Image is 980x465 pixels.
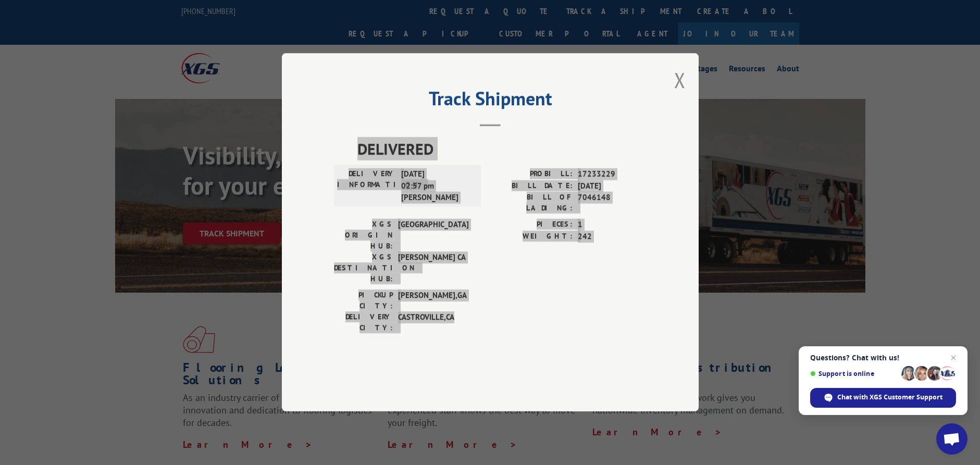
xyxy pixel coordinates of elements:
label: PROBILL: [490,169,573,181]
div: Chat with XGS Customer Support [810,388,956,408]
label: BILL OF LADING: [490,192,573,214]
h2: Track Shipment [334,91,647,111]
span: [GEOGRAPHIC_DATA] [398,219,468,252]
div: Open chat [936,423,967,455]
label: PICKUP CITY: [334,290,393,312]
span: 17233229 [578,169,647,181]
span: [DATE] 02:57 pm [PERSON_NAME] [401,169,472,204]
label: DELIVERY INFORMATION: [337,169,396,204]
span: [PERSON_NAME] , GA [398,290,468,312]
span: Support is online [810,370,898,378]
label: BILL DATE: [490,180,573,192]
span: [DATE] [578,180,647,192]
label: WEIGHT: [490,231,573,243]
span: 1 [578,219,647,231]
span: Chat with XGS Customer Support [837,393,942,402]
span: Close chat [947,351,960,364]
label: XGS DESTINATION HUB: [334,252,393,285]
label: PIECES: [490,219,573,231]
label: XGS ORIGIN HUB: [334,219,393,252]
span: 242 [578,231,647,243]
span: Questions? Chat with us! [810,354,956,362]
span: 7046148 [578,192,647,214]
span: [PERSON_NAME] CA [398,252,468,285]
label: DELIVERY CITY: [334,312,393,334]
button: Close modal [674,66,686,94]
span: CASTROVILLE , CA [398,312,468,334]
span: DELIVERED [357,137,647,161]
